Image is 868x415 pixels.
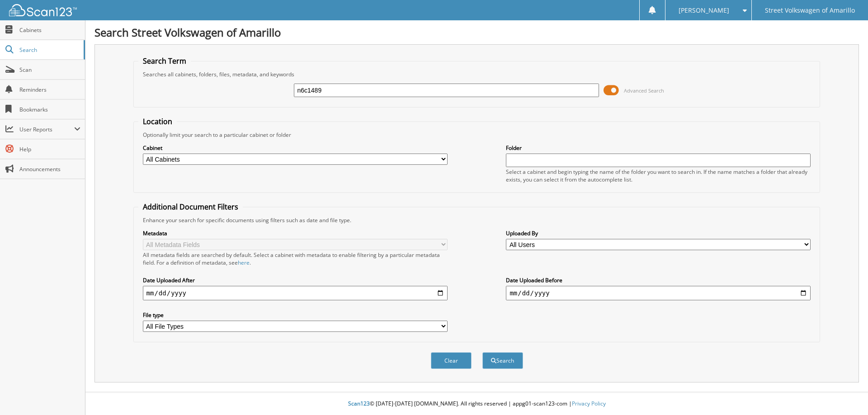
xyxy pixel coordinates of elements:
a: Privacy Policy [572,400,606,407]
legend: Additional Document Filters [138,202,243,212]
span: Scan123 [348,400,370,407]
span: Help [19,145,80,153]
span: Announcements [19,165,80,173]
div: All metadata fields are searched by default. Select a cabinet with metadata to enable filtering b... [143,251,448,266]
legend: Search Term [138,56,191,66]
div: Select a cabinet and begin typing the name of the folder you want to search in. If the name match... [506,168,811,183]
span: Street Volkswagen of Amarillo [765,8,855,13]
label: File type [143,311,448,319]
span: Cabinets [19,26,80,34]
img: scan123-logo-white.svg [9,4,77,16]
label: Folder [506,144,811,152]
iframe: Chat Widget [823,372,868,415]
div: Optionally limit your search to a particular cabinet or folder [138,131,816,139]
a: here [238,259,250,266]
span: Search [19,46,79,54]
input: end [506,286,811,300]
legend: Location [138,117,177,126]
label: Uploaded By [506,229,811,237]
span: Bookmarks [19,106,80,113]
div: © [DATE]-[DATE] [DOMAIN_NAME]. All rights reserved | appg01-scan123-com | [85,393,868,415]
span: Reminders [19,86,80,93]
div: Searches all cabinets, folders, files, metadata, and keywords [138,70,816,78]
button: Clear [431,352,472,369]
h1: Search Street Volkswagen of Amarillo [94,25,859,40]
span: Scan [19,66,80,74]
span: Advanced Search [624,87,664,94]
label: Cabinet [143,144,448,152]
span: [PERSON_NAME] [679,8,729,13]
label: Date Uploaded Before [506,276,811,284]
label: Metadata [143,229,448,237]
label: Date Uploaded After [143,276,448,284]
div: Enhance your search for specific documents using filters such as date and file type. [138,216,816,224]
button: Search [482,352,523,369]
input: start [143,286,448,300]
span: User Reports [19,126,74,133]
